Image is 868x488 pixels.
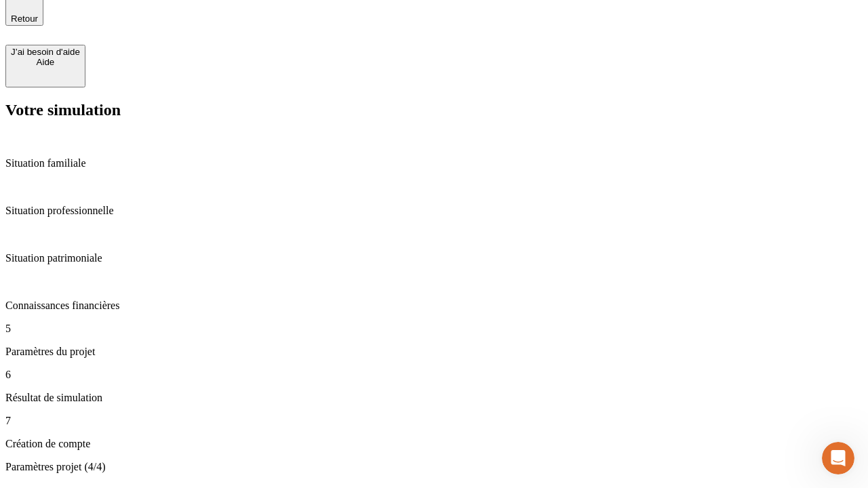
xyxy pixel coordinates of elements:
[5,415,863,427] p: 7
[5,461,863,473] p: Paramètres projet (4/4)
[11,14,38,24] span: Retour
[5,300,863,312] p: Connaissances financières
[5,369,863,381] p: 6
[822,442,854,474] iframe: Intercom live chat
[5,157,863,169] p: Situation familiale
[5,205,863,217] p: Situation professionnelle
[5,101,863,119] h2: Votre simulation
[5,252,863,264] p: Situation patrimoniale
[5,323,863,335] p: 5
[5,45,85,87] button: J’ai besoin d'aideAide
[5,438,863,450] p: Création de compte
[5,346,863,358] p: Paramètres du projet
[11,47,80,57] div: J’ai besoin d'aide
[11,57,80,67] div: Aide
[5,392,863,404] p: Résultat de simulation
